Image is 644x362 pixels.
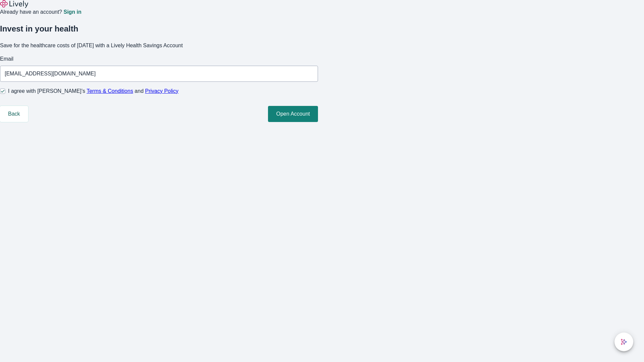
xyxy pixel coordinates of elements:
a: Terms & Conditions [87,88,133,94]
button: Open Account [268,106,318,122]
a: Sign in [63,9,81,15]
svg: Lively AI Assistant [621,339,627,345]
a: Privacy Policy [145,88,179,94]
span: I agree with [PERSON_NAME]’s and [8,87,178,95]
button: chat [614,333,633,351]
